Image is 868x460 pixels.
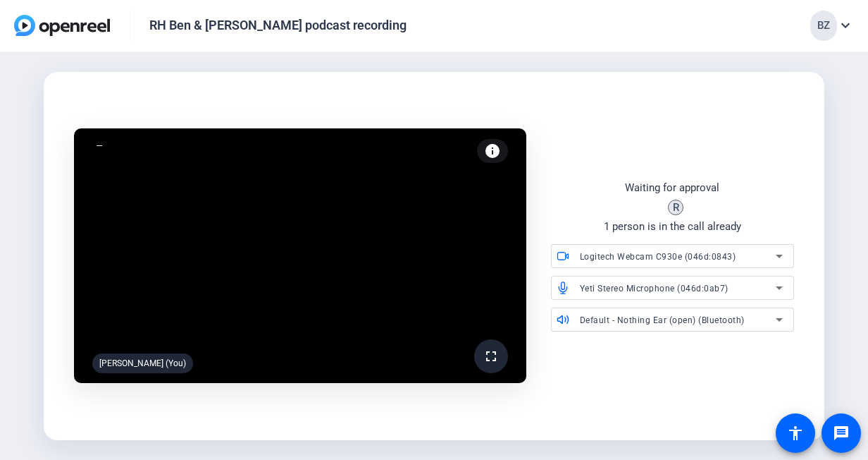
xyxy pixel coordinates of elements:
[92,353,193,373] div: [PERSON_NAME] (You)
[149,17,407,34] div: RH Ben & [PERSON_NAME] podcast recording
[483,348,500,365] mat-icon: fullscreen
[580,284,728,293] span: Yeti Stereo Microphone (046d:0ab7)
[484,143,501,159] mat-icon: info
[787,425,804,442] mat-icon: accessibility
[580,315,745,325] span: Default - Nothing Ear (open) (Bluetooth)
[14,15,110,36] img: OpenReel logo
[837,17,854,34] mat-icon: expand_more
[625,180,719,196] div: Waiting for approval
[833,425,850,442] mat-icon: message
[668,200,683,215] div: R
[580,252,736,262] span: Logitech Webcam C930e (046d:0843)
[810,11,837,41] div: BZ
[604,219,741,235] div: 1 person is in the call already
